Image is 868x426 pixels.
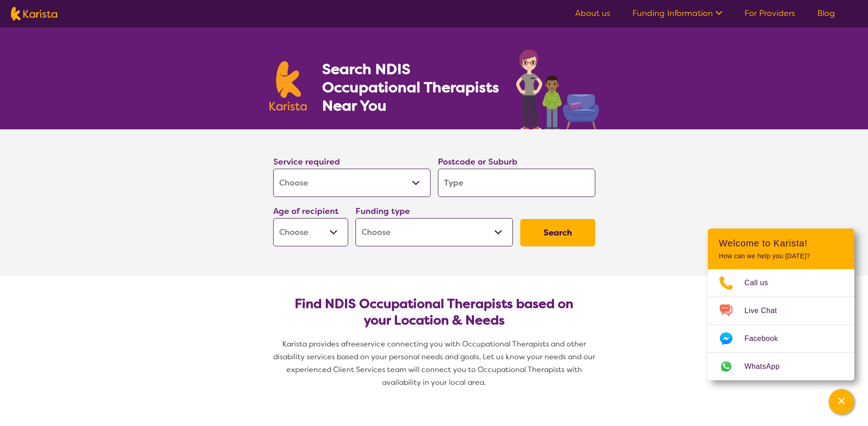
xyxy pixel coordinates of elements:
[719,238,843,249] h2: Welcome to Karista!
[817,8,835,19] a: Blog
[516,49,599,129] img: occupational-therapy
[356,206,410,217] label: Funding type
[280,296,588,329] h2: Find NDIS Occupational Therapists based on your Location & Needs
[322,60,500,115] h1: Search NDIS Occupational Therapists Near You
[632,8,722,19] a: Funding Information
[270,61,307,111] img: Karista logo
[520,219,595,246] button: Search
[744,332,789,346] span: Facebook
[744,304,788,318] span: Live Chat
[829,389,854,415] button: Channel Menu
[744,360,791,373] span: WhatsApp
[708,269,854,380] ul: Choose channel
[438,156,518,167] label: Postcode or Suburb
[575,8,610,19] a: About us
[273,339,597,387] span: service connecting you with Occupational Therapists and other disability services based on your p...
[708,353,854,380] a: Web link opens in a new tab.
[708,229,854,380] div: Channel Menu
[438,169,595,197] input: Type
[345,339,360,349] span: free
[273,206,339,217] label: Age of recipient
[282,339,345,349] span: Karista provides a
[11,7,57,21] img: Karista logo
[719,252,843,260] p: How can we help you [DATE]?
[744,276,779,290] span: Call us
[744,8,795,19] a: For Providers
[273,156,340,167] label: Service required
